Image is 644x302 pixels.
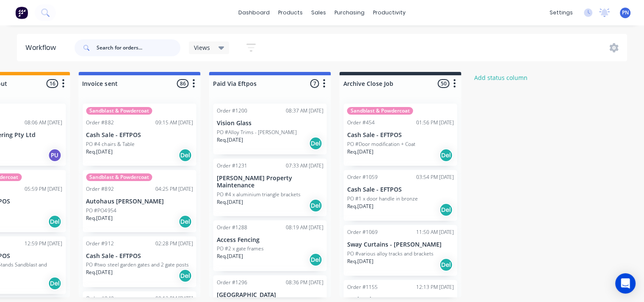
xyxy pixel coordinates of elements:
div: 04:25 PM [DATE] [155,185,193,193]
div: Order #106911:50 AM [DATE]Sway Curtains - [PERSON_NAME]PO #various alloy tracks and bracketsReq.[... [343,225,457,276]
div: 11:50 AM [DATE] [416,228,453,236]
p: Req. [DATE] [86,148,112,156]
p: Cash Sale - EFTPOS [347,132,453,139]
div: 12:59 PM [DATE] [25,240,62,247]
div: Order #1231 [216,162,247,170]
div: Open Intercom Messenger [615,273,636,294]
div: Order #882 [86,119,113,126]
div: Order #1200 [216,107,247,115]
div: Del [439,258,453,272]
p: Req. [DATE] [216,136,243,144]
p: PO #2 x gate frames [216,245,263,253]
p: PO #4 chairs & Table [86,140,134,148]
p: Vision Glass [216,120,323,127]
div: purchasing [330,6,369,19]
div: sales [307,6,330,19]
div: Sandblast & Powdercoat [347,107,413,115]
div: products [274,6,307,19]
p: Req. [DATE] [86,269,112,276]
p: PO #Door modification + Coat [347,140,415,148]
p: Access Fencing [216,236,323,244]
div: Del [439,148,453,162]
img: Factory [15,6,28,19]
div: Sandblast & PowdercoatOrder #89204:25 PM [DATE]Autohaus [PERSON_NAME]PO #PO4954Req.[DATE]Del [83,170,196,232]
div: Order #105903:54 PM [DATE]Cash Sale - EFTPOSPO #1 x door handle in bronzeReq.[DATE]Del [343,170,457,221]
div: Order #1059 [347,173,377,181]
div: 08:37 AM [DATE] [285,107,323,115]
p: Req. [DATE] [216,253,243,260]
p: Cash Sale - EFTPOS [86,132,193,139]
input: Search for orders... [97,39,180,56]
p: Req. [DATE] [86,214,112,222]
a: dashboard [234,6,274,19]
div: 09:15 AM [DATE] [155,119,193,126]
div: Sandblast & Powdercoat [86,107,152,115]
p: PO #Alloy Trims - [PERSON_NAME] [216,129,296,136]
span: PN [622,9,629,16]
p: Cash Sale - EFTPOS [86,253,193,260]
div: 03:54 PM [DATE] [416,173,453,181]
div: Order #454 [347,119,374,126]
div: Del [439,203,453,217]
div: Order #123107:33 AM [DATE][PERSON_NAME] Property MaintenancePO #4 x aluminium triangle bracketsRe... [213,159,326,216]
p: Cash Sale - EFTPOS [347,186,453,193]
div: Sandblast & PowdercoatOrder #88209:15 AM [DATE]Cash Sale - EFTPOSPO #4 chairs & TableReq.[DATE]Del [83,104,196,166]
p: PO #PO4954 [86,207,116,214]
div: Order #1288 [216,224,247,231]
div: Workflow [25,43,60,53]
span: Views [194,43,210,52]
div: 08:06 AM [DATE] [25,119,62,126]
button: Add status column [470,72,532,83]
div: 08:36 PM [DATE] [285,279,323,286]
p: Req. [DATE] [216,198,243,206]
div: Order #892 [86,185,113,193]
div: Del [178,148,192,162]
div: Order #128808:19 AM [DATE]Access FencingPO #2 x gate framesReq.[DATE]Del [213,220,326,271]
p: Req. [DATE] [347,203,373,210]
p: PO #1 x door handle in bronze [347,195,417,203]
div: Sandblast & Powdercoat [86,173,152,181]
p: Sway Curtains - [PERSON_NAME] [347,241,453,248]
div: Del [309,199,322,212]
div: 08:19 AM [DATE] [285,224,323,231]
div: Del [48,277,61,290]
div: 01:56 PM [DATE] [416,119,453,126]
div: productivity [369,6,410,19]
div: Del [178,269,192,283]
div: 07:33 AM [DATE] [285,162,323,170]
div: Order #120008:37 AM [DATE]Vision GlassPO #Alloy Trims - [PERSON_NAME]Req.[DATE]Del [213,104,326,154]
p: [GEOGRAPHIC_DATA] [216,291,323,299]
div: settings [545,6,577,19]
p: [PERSON_NAME] Property Maintenance [216,175,323,189]
div: 02:28 PM [DATE] [155,240,193,247]
p: PO #various alloy tracks and brackets [347,250,433,258]
p: Req. [DATE] [347,258,373,265]
div: Order #912 [86,240,113,247]
div: Del [178,215,192,228]
div: Order #1296 [216,279,247,286]
p: Req. [DATE] [347,148,373,156]
div: Sandblast & PowdercoatOrder #45401:56 PM [DATE]Cash Sale - EFTPOSPO #Door modification + CoatReq.... [343,104,457,166]
div: Del [309,253,322,266]
div: 05:59 PM [DATE] [25,185,62,193]
p: PO #4 x aluminium triangle brackets [216,191,300,198]
div: Order #1155 [347,283,377,291]
div: Del [48,215,61,228]
div: 12:13 PM [DATE] [416,283,453,291]
div: Order #91202:28 PM [DATE]Cash Sale - EFTPOSPO #two steel garden gates and 2 gate postsReq.[DATE]Del [83,236,196,287]
div: PU [48,148,61,162]
p: PO #two steel garden gates and 2 gate posts [86,261,188,269]
div: Del [309,137,322,150]
p: Autohaus [PERSON_NAME] [86,198,193,205]
div: Order #1069 [347,228,377,236]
